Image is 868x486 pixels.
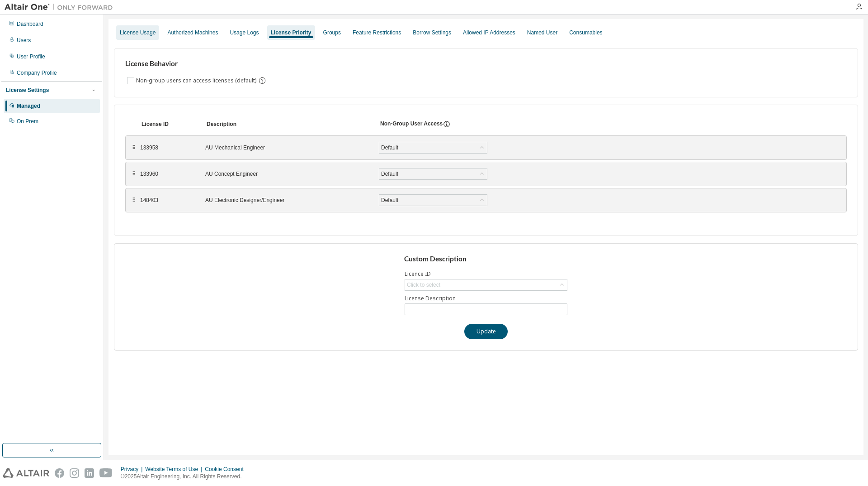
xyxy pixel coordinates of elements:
img: Altair One [5,3,118,12]
div: Click to select [407,281,440,289]
div: Dashboard [17,20,43,28]
div: License Settings [6,87,49,94]
div: Default [380,169,400,179]
div: License Usage [120,29,156,36]
div: ⠿ [131,170,137,178]
div: Default [379,142,487,153]
div: Groups [323,29,341,36]
div: Description [207,120,369,128]
h3: License Behavior [125,59,265,68]
div: On Prem [17,118,38,125]
div: Managed [17,102,40,110]
div: Named User [527,29,557,36]
div: User Profile [17,53,45,60]
img: altair_logo.svg [3,468,49,478]
label: Non-group users can access licenses (default) [136,75,258,86]
div: License Priority [271,29,311,36]
div: Consumables [569,29,602,36]
div: Usage Logs [230,29,259,36]
p: © 2025 Altair Engineering, Inc. All Rights Reserved. [121,473,249,481]
svg: By default any user not assigned to any group can access any license. Turn this setting off to di... [258,77,266,85]
img: youtube.svg [99,468,113,478]
div: Cookie Consent [205,466,249,473]
div: AU Electronic Designer/Engineer [205,197,368,204]
div: Default [379,195,487,206]
div: 133958 [140,144,194,151]
div: ⠿ [131,197,137,204]
div: Borrow Settings [413,29,451,36]
img: facebook.svg [55,468,64,478]
label: License Description [405,295,567,302]
div: Default [380,195,400,205]
div: Users [17,37,31,44]
img: instagram.svg [70,468,79,478]
div: ⠿ [131,144,137,151]
div: Company Profile [17,69,57,77]
div: 148403 [140,197,194,204]
h3: Custom Description [404,255,568,264]
div: Non-Group User Access [380,120,443,128]
div: AU Mechanical Engineer [205,144,368,151]
div: License ID [142,120,196,128]
div: Allowed IP Addresses [463,29,515,36]
div: Website Terms of Use [145,466,205,473]
div: 133960 [140,170,194,178]
div: Default [379,168,487,179]
div: Default [380,143,400,153]
div: Privacy [121,466,145,473]
img: linkedin.svg [85,468,94,478]
div: AU Concept Engineer [205,170,368,178]
div: Click to select [405,279,567,290]
div: Authorized Machines [167,29,218,36]
div: Feature Restrictions [353,29,401,36]
button: Update [464,324,508,339]
label: Licence ID [405,270,567,278]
